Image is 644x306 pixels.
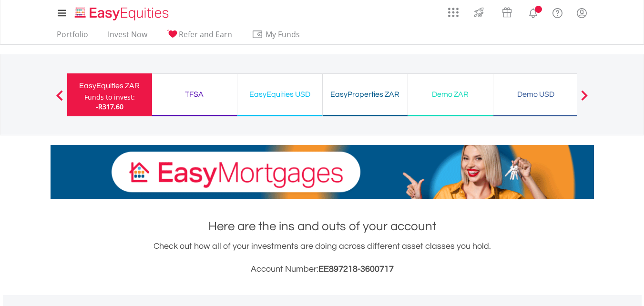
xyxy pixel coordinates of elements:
img: EasyEquities_Logo.png [73,6,173,21]
span: EE897218-3600717 [318,265,394,274]
a: Refer and Earn [163,30,236,44]
a: Home page [71,2,173,21]
a: Invest Now [104,30,151,44]
a: My Profile [570,2,594,23]
h3: Account Number: [51,263,594,276]
span: Refer and Earn [179,29,232,40]
span: My Funds [252,28,314,41]
div: Demo USD [499,88,572,101]
a: FAQ's and Support [545,2,570,21]
span: -R317.60 [96,102,123,111]
a: Notifications [521,2,545,21]
a: Portfolio [53,30,92,44]
a: Vouchers [493,2,521,20]
img: thrive-v2.svg [471,5,487,20]
button: Previous [50,95,69,104]
div: Funds to invest: [84,92,135,102]
div: Check out how all of your investments are doing across different asset classes you hold. [51,240,594,276]
a: AppsGrid [442,2,465,18]
button: Next [575,95,594,104]
h1: Here are the ins and outs of your account [51,218,594,235]
div: EasyEquities USD [243,88,317,101]
div: EasyProperties ZAR [328,88,402,101]
div: EasyEquities ZAR [73,79,146,92]
div: TFSA [158,88,231,101]
div: Demo ZAR [414,88,487,101]
img: vouchers-v2.svg [499,5,515,20]
img: grid-menu-icon.svg [448,7,459,18]
img: EasyMortage Promotion Banner [51,145,594,199]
